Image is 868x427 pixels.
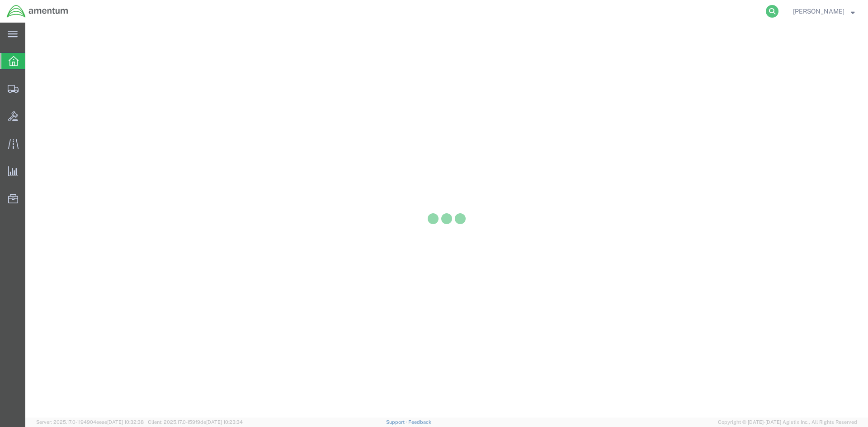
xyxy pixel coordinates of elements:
[206,419,243,425] span: [DATE] 10:23:34
[6,5,69,18] img: logo
[36,419,144,425] span: Server: 2025.17.0-1194904eeae
[408,419,431,425] a: Feedback
[148,419,243,425] span: Client: 2025.17.0-159f9de
[107,419,144,425] span: [DATE] 10:32:38
[718,418,857,426] span: Copyright © [DATE]-[DATE] Agistix Inc., All Rights Reserved
[386,419,409,425] a: Support
[793,6,855,17] button: [PERSON_NAME]
[793,6,844,16] span: Jimmy Harwell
